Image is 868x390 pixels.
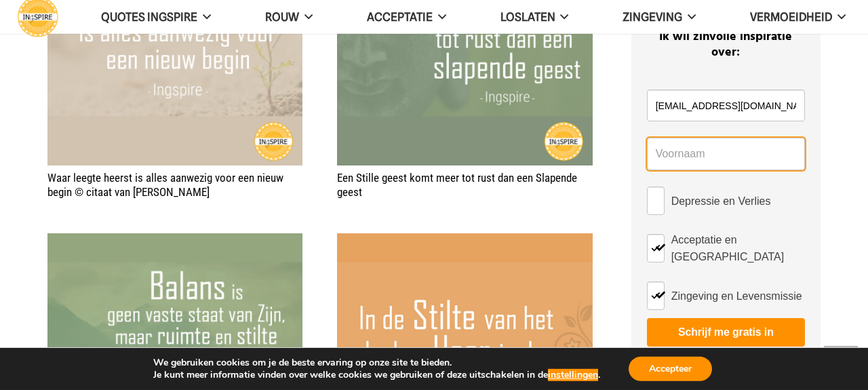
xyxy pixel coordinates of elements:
[623,10,682,24] span: Zingeving
[337,171,577,198] a: Een Stille geest komt meer tot rust dan een Slapende geest
[659,27,792,62] span: Ik wil zinvolle inspiratie over:
[153,357,600,369] p: We gebruiken cookies om je de beste ervaring op onze site te bieden.
[548,369,598,381] button: instellingen
[824,346,858,380] a: Terug naar top
[367,10,433,24] span: Acceptatie
[500,10,555,24] span: Loslaten
[647,90,805,122] input: Email
[647,281,665,310] input: Zingeving en Levensmissie
[47,235,302,248] a: Spreuk – Balans is geen vaste staat van Zijn maar ruimte en stilte vinden temidden van…
[153,369,600,381] p: Je kunt meer informatie vinden over welke cookies we gebruiken of deze uitschakelen in de .
[265,10,299,24] span: ROUW
[47,171,283,198] a: Waar leegte heerst is alles aanwezig voor een nieuw begin © citaat van [PERSON_NAME]
[671,231,805,265] span: Acceptatie en [GEOGRAPHIC_DATA]
[101,10,197,24] span: QUOTES INGSPIRE
[629,357,712,381] button: Accepteer
[671,288,802,305] span: Zingeving en Levensmissie
[647,318,805,347] button: Schrijf me gratis in
[337,235,592,248] a: © Citaat Ingspire: In de Stilte van het denken Hoor je de antwoorden –
[647,234,665,262] input: Acceptatie en [GEOGRAPHIC_DATA]
[671,193,771,210] span: Depressie en Verlies
[647,187,665,215] input: Depressie en Verlies
[750,10,832,24] span: VERMOEIDHEID
[647,138,805,170] input: Voornaam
